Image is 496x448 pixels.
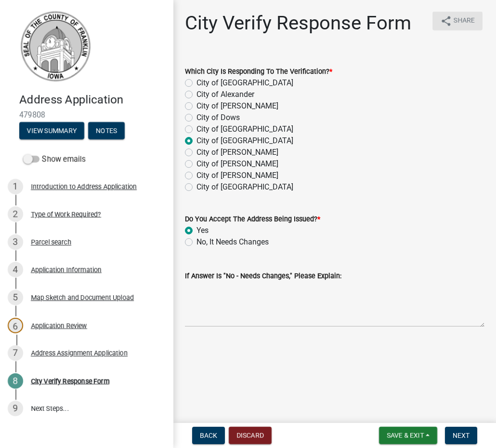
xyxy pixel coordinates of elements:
[88,127,125,135] wm-modal-confirm: Notes
[8,401,23,416] div: 9
[432,12,483,30] button: shareShare
[387,432,424,439] span: Save & Exit
[31,211,101,217] div: Type of Work Required?
[8,318,23,333] div: 6
[192,427,225,444] button: Back
[196,112,240,123] label: City of Dows
[196,100,278,112] label: City of [PERSON_NAME]
[31,350,128,356] div: Address Assignment Application
[454,15,475,27] span: Share
[31,294,134,301] div: Map Sketch and Document Upload
[196,225,209,236] label: Yes
[196,77,293,89] label: City of [GEOGRAPHIC_DATA]
[31,183,137,190] div: Introduction to Address Application
[31,266,102,273] div: Application Information
[8,262,23,277] div: 4
[196,147,278,158] label: City of [PERSON_NAME]
[229,427,272,444] button: Discard
[196,89,254,100] label: City of Alexander
[379,427,437,444] button: Save & Exit
[8,179,23,194] div: 1
[31,378,109,384] div: City Verify Response Form
[8,234,23,250] div: 3
[196,123,293,135] label: City of [GEOGRAPHIC_DATA]
[23,153,86,165] label: Show emails
[8,206,23,222] div: 2
[196,170,278,181] label: City of [PERSON_NAME]
[185,273,341,280] label: If Answer Is "No - Needs Changes," Please Explain:
[19,93,166,107] h4: Address Application
[196,181,293,193] label: City of [GEOGRAPHIC_DATA]
[440,15,452,27] i: share
[196,236,269,248] label: No, It Needs Changes
[8,290,23,305] div: 5
[88,122,125,139] button: Notes
[185,216,320,223] label: Do You Accept The Address Being Issued?
[19,127,84,135] wm-modal-confirm: Summary
[200,432,217,439] span: Back
[445,427,477,444] button: Next
[196,158,278,170] label: City of [PERSON_NAME]
[8,373,23,389] div: 8
[31,322,87,329] div: Application Review
[19,10,91,82] img: Franklin County, Iowa
[19,110,154,120] span: 479808
[185,12,411,35] h1: City Verify Response Form
[8,345,23,361] div: 7
[31,239,71,245] div: Parcel search
[19,122,84,139] button: View Summary
[185,68,332,75] label: Which City Is Responding To The Verification?
[453,432,470,439] span: Next
[196,135,293,147] label: City of [GEOGRAPHIC_DATA]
